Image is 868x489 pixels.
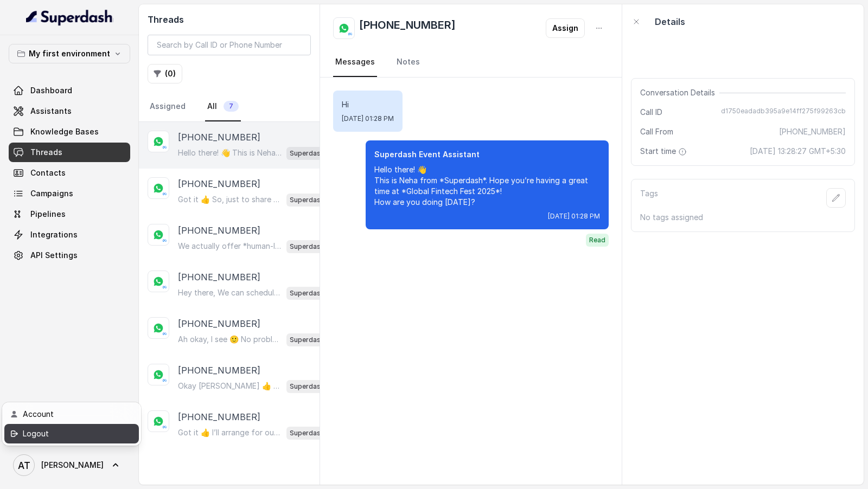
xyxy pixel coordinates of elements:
a: [PERSON_NAME] [9,450,130,480]
text: AT [18,460,30,471]
span: [PERSON_NAME] [41,460,104,471]
div: Account [23,408,115,421]
div: [PERSON_NAME] [2,402,141,446]
div: Logout [23,427,115,440]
